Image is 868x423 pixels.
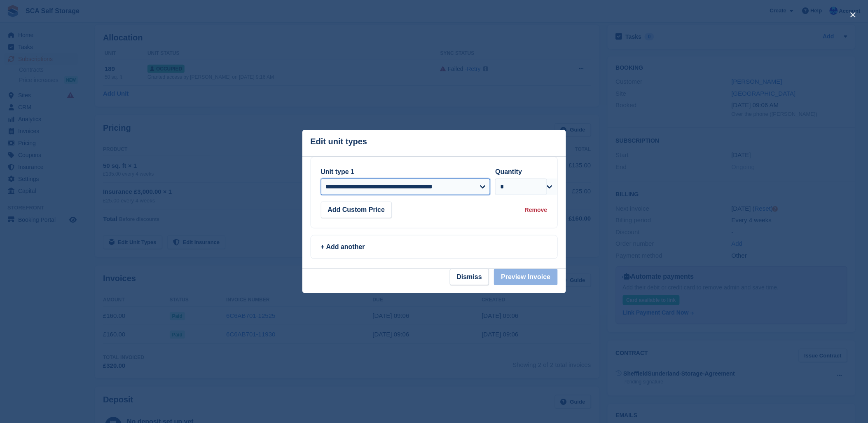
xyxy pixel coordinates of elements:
[321,202,392,218] button: Add Custom Price
[494,269,557,285] button: Preview Invoice
[311,235,558,259] a: + Add another
[321,168,355,175] label: Unit type 1
[525,206,547,214] div: Remove
[321,242,547,252] div: + Add another
[847,8,860,21] button: close
[450,269,489,285] button: Dismiss
[311,137,367,146] p: Edit unit types
[495,168,522,175] label: Quantity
